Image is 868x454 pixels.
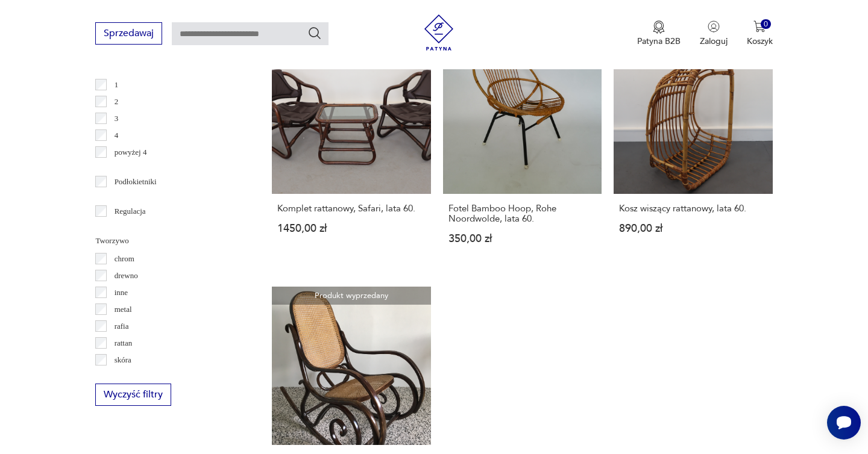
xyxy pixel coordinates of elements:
[637,36,681,47] p: Patyna B2B
[95,384,171,406] button: Wyczyść filtry
[277,223,425,234] p: 1450,00 zł
[448,234,596,244] p: 350,00 zł
[747,36,773,47] p: Koszyk
[307,26,322,40] button: Szukaj
[708,20,720,33] img: Ikonka użytkownika
[115,337,133,350] p: rattan
[115,252,134,266] p: chrom
[115,286,128,299] p: inne
[700,36,728,47] p: Zaloguj
[448,204,596,224] h3: Fotel Bamboo Hoop, Rohe Noordwolde, lata 60.
[443,36,602,267] a: Produkt wyprzedanyFotel Bamboo Hoop, Rohe Noordwolde, lata 60.Fotel Bamboo Hoop, Rohe Noordwolde,...
[115,205,146,218] p: Regulacja
[637,20,681,47] a: Ikona medaluPatyna B2B
[115,320,129,333] p: rafia
[115,370,137,384] p: tkanina
[115,269,138,282] p: drewno
[272,36,430,267] a: Produkt wyprzedanyKomplet rattanowy, Safari, lata 60.Komplet rattanowy, Safari, lata 60.1450,00 zł
[653,20,665,34] img: Ikona medalu
[277,204,425,214] h3: Komplet rattanowy, Safari, lata 60.
[115,129,119,142] p: 4
[115,175,157,188] p: Podłokietniki
[115,353,131,367] p: skóra
[761,19,771,30] div: 0
[619,204,767,214] h3: Kosz wiszący rattanowy, lata 60.
[614,36,772,267] a: Produkt wyprzedanyKosz wiszący rattanowy, lata 60.Kosz wiszący rattanowy, lata 60.890,00 zł
[95,234,243,247] p: Tworzywo
[115,112,119,125] p: 3
[421,14,457,51] img: Patyna - sklep z meblami i dekoracjami vintage
[115,146,147,159] p: powyżej 4
[700,20,728,47] button: Zaloguj
[747,20,773,47] button: 0Koszyk
[115,78,119,92] p: 1
[637,20,681,47] button: Patyna B2B
[619,223,767,234] p: 890,00 zł
[827,406,861,440] iframe: Smartsupp widget button
[95,30,162,39] a: Sprzedawaj
[95,22,162,45] button: Sprzedawaj
[115,303,132,316] p: metal
[753,20,766,33] img: Ikona koszyka
[115,95,119,108] p: 2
